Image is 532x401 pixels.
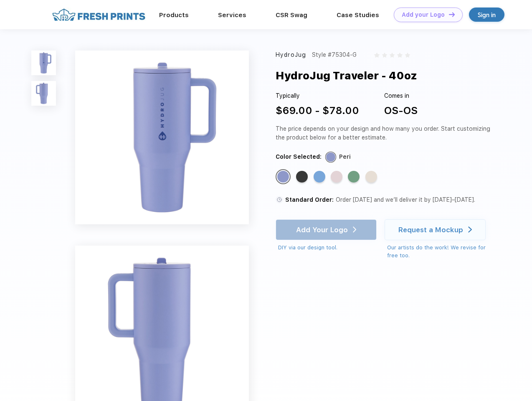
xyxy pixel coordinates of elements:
div: OS-OS [384,103,418,118]
span: Standard Order: [285,196,334,203]
div: Pink Sand [331,171,342,183]
div: DIY via our design tool. [278,244,377,252]
div: Black [296,171,308,183]
img: gray_star.svg [382,53,387,58]
div: Sign in [478,10,496,20]
div: Cream [365,171,377,183]
div: HydroJug [276,51,306,59]
a: Sign in [469,8,504,22]
div: The price depends on your design and how many you order. Start customizing the product below for ... [276,124,494,142]
div: HydroJug Traveler - 40oz [276,68,417,84]
img: gray_star.svg [390,53,395,58]
img: white arrow [468,226,472,233]
img: gray_star.svg [374,53,379,58]
img: fo%20logo%202.webp [50,8,148,22]
div: Peri [339,152,351,161]
img: gray_star.svg [405,53,410,58]
img: gray_star.svg [397,53,402,58]
a: Products [159,11,189,19]
img: func=resize&h=100 [31,51,56,75]
img: func=resize&h=640 [75,51,249,224]
div: Typically [276,91,359,100]
div: Riptide [314,171,325,183]
img: DT [449,12,455,17]
div: Our artists do the work! We revise for free too. [387,244,494,260]
div: Add your Logo [402,11,445,18]
img: func=resize&h=100 [31,81,56,106]
div: Color Selected: [276,152,322,161]
div: Comes in [384,91,418,100]
div: Request a Mockup [398,226,463,234]
div: Peri [277,171,289,183]
img: standard order [276,196,283,203]
div: Style #75304-G [312,51,357,59]
div: $69.00 - $78.00 [276,103,359,118]
div: Sage [348,171,360,183]
span: Order [DATE] and we’ll deliver it by [DATE]–[DATE]. [336,196,475,203]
